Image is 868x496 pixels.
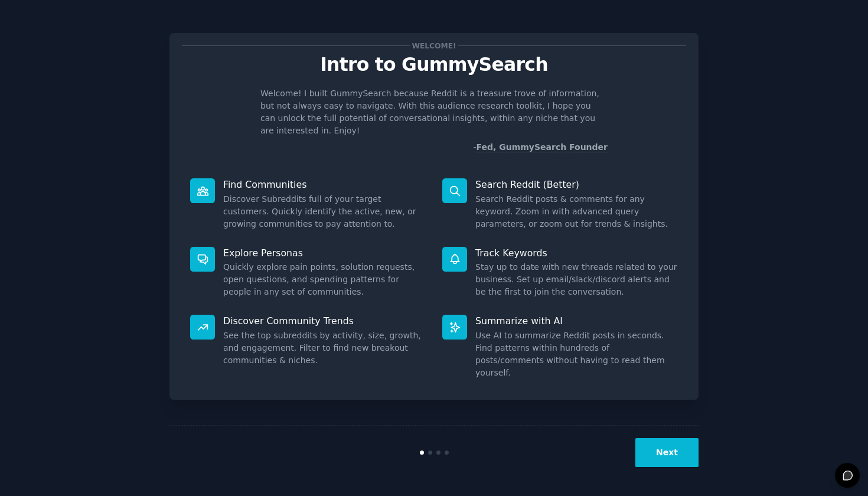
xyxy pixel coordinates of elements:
dd: Discover Subreddits full of your target customers. Quickly identify the active, new, or growing c... [223,193,426,230]
div: - [473,141,608,154]
p: Find Communities [223,178,426,191]
dd: Quickly explore pain points, solution requests, open questions, and spending patterns for people ... [223,261,426,298]
p: Discover Community Trends [223,315,426,327]
span: Welcome! [410,40,458,52]
p: Explore Personas [223,247,426,259]
p: Summarize with AI [475,315,678,327]
dd: See the top subreddits by activity, size, growth, and engagement. Filter to find new breakout com... [223,329,426,367]
p: Search Reddit (Better) [475,178,678,191]
p: Welcome! I built GummySearch because Reddit is a treasure trove of information, but not always ea... [260,87,608,137]
p: Track Keywords [475,247,678,259]
dd: Stay up to date with new threads related to your business. Set up email/slack/discord alerts and ... [475,261,678,298]
a: Fed, GummySearch Founder [476,142,608,152]
dd: Search Reddit posts & comments for any keyword. Zoom in with advanced query parameters, or zoom o... [475,193,678,230]
dd: Use AI to summarize Reddit posts in seconds. Find patterns within hundreds of posts/comments with... [475,329,678,379]
button: Next [635,438,699,467]
p: Intro to GummySearch [182,54,686,75]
